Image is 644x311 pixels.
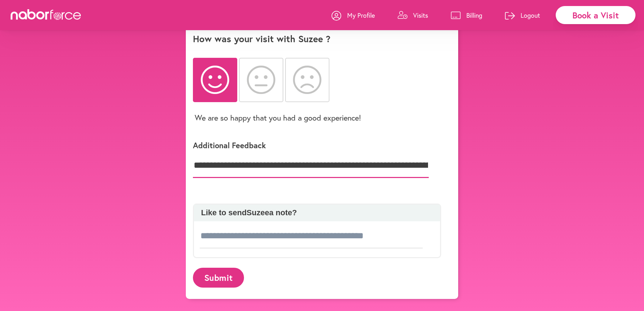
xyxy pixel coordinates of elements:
div: Book a Visit [556,6,635,24]
a: Logout [505,5,540,26]
a: Visits [398,5,428,26]
p: We are so happy that you had a good experience! [195,112,361,123]
p: Like to send Suzee a note? [198,208,437,217]
a: My Profile [332,5,375,26]
p: My Profile [347,11,375,20]
p: Visits [413,11,428,20]
p: Logout [521,11,540,20]
a: Billing [451,5,482,26]
p: Billing [466,11,482,20]
button: Submit [193,268,244,287]
p: How was your visit with Suzee ? [193,33,451,44]
p: Additional Feedback [193,140,441,150]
